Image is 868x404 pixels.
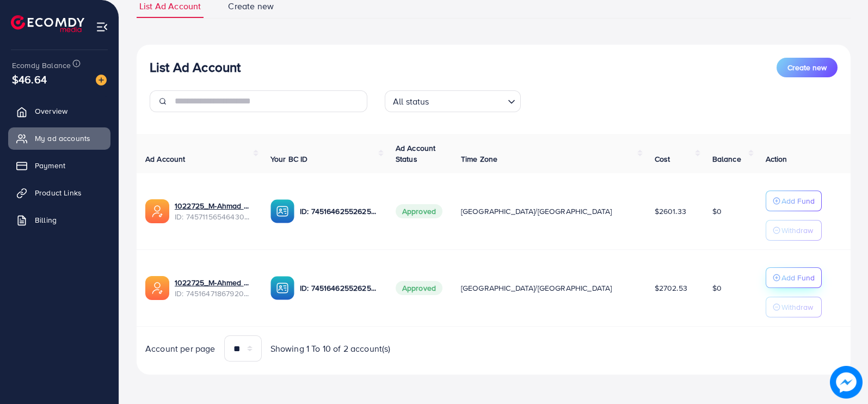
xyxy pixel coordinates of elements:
[35,133,90,144] span: My ad accounts
[781,271,815,284] p: Add Fund
[145,276,169,300] img: ic-ads-acc.e4c84228.svg
[175,211,253,222] span: ID: 7457115654643040272
[12,71,47,87] span: $46.64
[766,297,822,317] button: Withdraw
[175,200,253,223] div: <span class='underline'>1022725_M-Ahmad Ad Account 2_1736245040763</span></br>7457115654643040272
[8,155,110,176] a: Payment
[96,75,107,85] img: image
[396,281,442,295] span: Approved
[461,154,497,164] span: Time Zone
[433,91,503,109] input: Search for option
[175,277,253,299] div: <span class='underline'>1022725_M-Ahmed Ad Account_1734971817368</span></br>7451647186792087569
[766,267,822,288] button: Add Fund
[8,209,110,231] a: Billing
[150,59,241,75] h3: List Ad Account
[712,154,741,164] span: Balance
[96,21,108,33] img: menu
[385,90,521,112] div: Search for option
[777,58,838,77] button: Create new
[12,60,71,71] span: Ecomdy Balance
[270,154,308,164] span: Your BC ID
[766,154,787,164] span: Action
[396,143,436,164] span: Ad Account Status
[655,154,670,164] span: Cost
[145,154,186,164] span: Ad Account
[781,224,813,237] p: Withdraw
[712,283,722,293] span: $0
[787,62,827,73] span: Create new
[270,342,391,355] span: Showing 1 To 10 of 2 account(s)
[781,301,813,314] p: Withdraw
[8,182,110,204] a: Product Links
[145,342,216,355] span: Account per page
[461,206,612,217] span: [GEOGRAPHIC_DATA]/[GEOGRAPHIC_DATA]
[8,127,110,149] a: My ad accounts
[766,220,822,241] button: Withdraw
[830,366,863,399] img: image
[655,206,686,217] span: $2601.33
[396,204,442,218] span: Approved
[35,215,57,225] span: Billing
[145,199,169,223] img: ic-ads-acc.e4c84228.svg
[766,191,822,211] button: Add Fund
[35,160,65,171] span: Payment
[175,277,253,288] a: 1022725_M-Ahmed Ad Account_1734971817368
[11,15,84,32] img: logo
[270,199,294,223] img: ic-ba-acc.ded83a64.svg
[300,205,378,218] p: ID: 7451646255262597137
[175,288,253,299] span: ID: 7451647186792087569
[781,194,815,207] p: Add Fund
[461,283,612,293] span: [GEOGRAPHIC_DATA]/[GEOGRAPHIC_DATA]
[35,187,82,198] span: Product Links
[712,206,722,217] span: $0
[270,276,294,300] img: ic-ba-acc.ded83a64.svg
[391,94,432,109] span: All status
[300,281,378,295] p: ID: 7451646255262597137
[8,100,110,122] a: Overview
[35,106,67,117] span: Overview
[655,283,687,293] span: $2702.53
[175,200,253,211] a: 1022725_M-Ahmad Ad Account 2_1736245040763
